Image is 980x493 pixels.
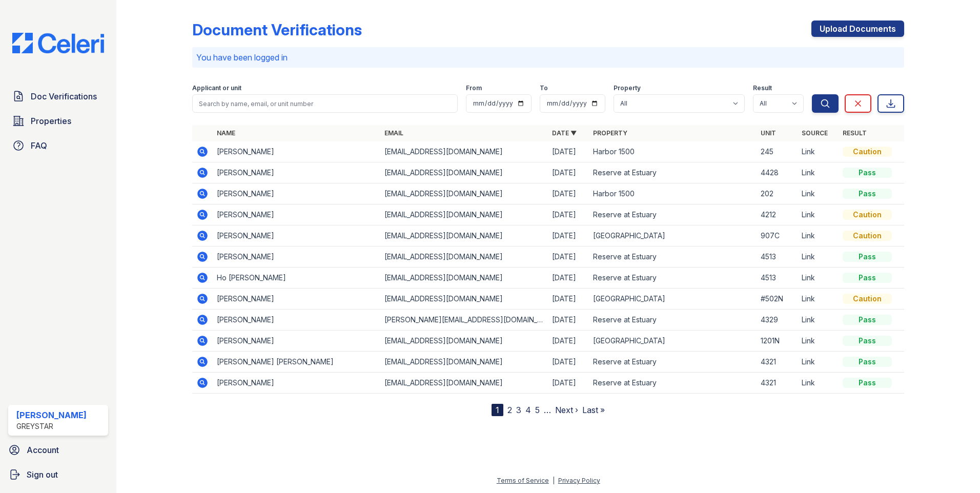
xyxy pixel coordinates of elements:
div: [PERSON_NAME] [16,409,87,421]
img: CE_Logo_Blue-a8612792a0a2168367f1c8372b55b34899dd931a85d93a1a3d3e32e68fde9ad4.png [4,33,112,53]
a: Name [217,129,235,137]
td: Link [798,141,839,162]
td: [PERSON_NAME] [213,373,380,394]
div: Document Verifications [192,20,362,39]
a: 5 [535,405,540,415]
td: [GEOGRAPHIC_DATA] [589,331,757,352]
td: Reserve at Estuary [589,310,757,331]
td: [EMAIL_ADDRESS][DOMAIN_NAME] [380,162,548,183]
td: 4321 [757,373,798,394]
td: [DATE] [548,331,589,352]
td: [EMAIL_ADDRESS][DOMAIN_NAME] [380,289,548,310]
td: Link [798,331,839,352]
div: Caution [843,210,892,220]
td: 202 [757,183,798,204]
span: Properties [31,115,71,127]
td: Reserve at Estuary [589,352,757,373]
a: Email [384,129,403,137]
td: Reserve at Estuary [589,373,757,394]
a: 3 [516,405,521,415]
a: Property [593,129,627,137]
div: Pass [843,378,892,388]
td: [PERSON_NAME] [213,183,380,204]
span: Sign out [27,468,58,481]
td: [PERSON_NAME] [213,204,380,225]
td: [DATE] [548,246,589,268]
td: Link [798,352,839,373]
input: Search by name, email, or unit number [192,94,458,113]
div: Caution [843,294,892,304]
label: Applicant or unit [192,84,241,92]
td: [PERSON_NAME] [213,141,380,162]
a: 2 [507,405,512,415]
div: Caution [843,231,892,241]
td: [DATE] [548,310,589,331]
div: Pass [843,168,892,178]
td: [DATE] [548,373,589,394]
a: FAQ [8,135,108,156]
label: To [540,84,548,92]
td: [DATE] [548,352,589,373]
td: Reserve at Estuary [589,246,757,268]
a: Unit [761,129,776,137]
div: Caution [843,147,892,157]
a: Date ▼ [552,129,577,137]
td: 4513 [757,268,798,289]
a: Last » [582,405,605,415]
td: [DATE] [548,289,589,310]
td: [EMAIL_ADDRESS][DOMAIN_NAME] [380,204,548,225]
td: [PERSON_NAME] [213,289,380,310]
div: Greystar [16,421,87,432]
td: Link [798,204,839,225]
td: [GEOGRAPHIC_DATA] [589,289,757,310]
td: Harbor 1500 [589,183,757,204]
td: [EMAIL_ADDRESS][DOMAIN_NAME] [380,331,548,352]
a: 4 [525,405,531,415]
td: Reserve at Estuary [589,162,757,183]
div: 1 [492,404,503,416]
a: Privacy Policy [558,477,600,484]
td: 245 [757,141,798,162]
td: 907C [757,225,798,246]
td: Link [798,373,839,394]
a: Properties [8,111,108,131]
td: [EMAIL_ADDRESS][DOMAIN_NAME] [380,268,548,289]
td: Ho [PERSON_NAME] [213,268,380,289]
td: [DATE] [548,268,589,289]
td: [PERSON_NAME][EMAIL_ADDRESS][DOMAIN_NAME] [380,310,548,331]
div: Pass [843,189,892,199]
td: [DATE] [548,183,589,204]
div: | [553,477,555,484]
span: Doc Verifications [31,90,97,102]
td: [EMAIL_ADDRESS][DOMAIN_NAME] [380,246,548,268]
label: Result [753,84,772,92]
span: FAQ [31,139,47,152]
td: [EMAIL_ADDRESS][DOMAIN_NAME] [380,225,548,246]
td: [PERSON_NAME] [213,162,380,183]
td: Reserve at Estuary [589,268,757,289]
td: Link [798,246,839,268]
a: Next › [555,405,578,415]
td: Link [798,162,839,183]
td: 4428 [757,162,798,183]
span: … [544,404,551,416]
td: [DATE] [548,225,589,246]
a: Account [4,440,112,460]
div: Pass [843,273,892,283]
a: Result [843,129,867,137]
label: Property [614,84,641,92]
p: You have been logged in [196,51,900,64]
td: [DATE] [548,162,589,183]
td: 4321 [757,352,798,373]
td: Link [798,225,839,246]
div: Pass [843,315,892,325]
td: [EMAIL_ADDRESS][DOMAIN_NAME] [380,183,548,204]
td: [PERSON_NAME] [213,310,380,331]
td: 4329 [757,310,798,331]
td: [PERSON_NAME] [213,246,380,268]
div: Pass [843,357,892,367]
td: Link [798,183,839,204]
a: Sign out [4,464,112,485]
td: [DATE] [548,204,589,225]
